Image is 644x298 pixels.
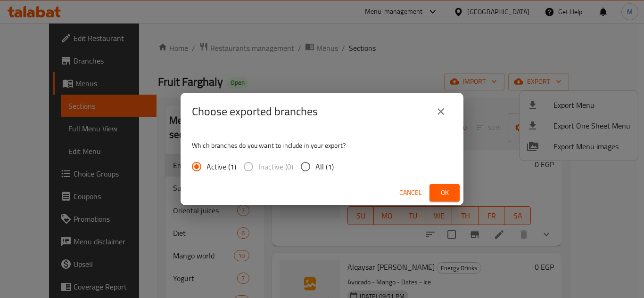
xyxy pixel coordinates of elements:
button: Ok [429,184,460,201]
span: Active (1) [206,161,236,172]
span: Ok [437,187,452,199]
span: All (1) [315,161,334,172]
button: close [429,100,452,123]
span: Inactive (0) [258,161,293,172]
span: Cancel [399,187,422,199]
button: Cancel [396,184,426,201]
h2: Choose exported branches [192,104,318,119]
p: Which branches do you want to include in your export? [192,141,452,150]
